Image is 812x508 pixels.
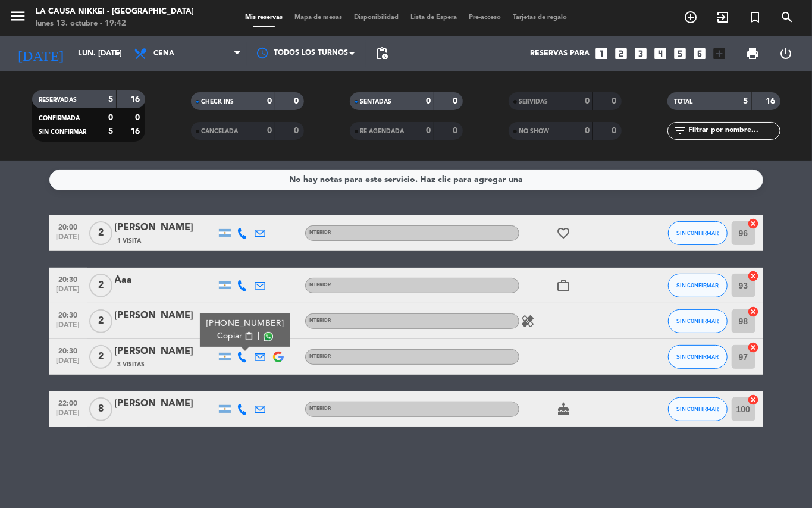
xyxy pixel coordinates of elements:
[557,226,571,240] i: favorite_border
[676,406,719,412] span: SIN CONFIRMAR
[244,332,253,341] span: content_paste
[634,46,649,61] i: looks_3
[217,330,253,343] button: Copiarcontent_paste
[130,127,142,136] strong: 16
[557,278,571,293] i: work_outline
[668,309,728,333] button: SIN CONFIRMAR
[614,46,629,61] i: looks_two
[115,308,216,324] div: [PERSON_NAME]
[676,282,719,289] span: SIN CONFIRMAR
[217,330,242,343] span: Copiar
[89,274,112,297] span: 2
[507,14,573,21] span: Tarjetas de regalo
[585,127,590,135] strong: 0
[54,308,83,321] span: 20:30
[360,99,392,105] span: SENTADAS
[267,127,272,135] strong: 0
[771,7,803,27] span: BUSCAR
[519,128,550,134] span: NO SHOW
[748,218,760,230] i: cancel
[54,343,83,357] span: 20:30
[716,10,730,24] i: exit_to_app
[668,221,728,245] button: SIN CONFIRMAR
[675,99,693,105] span: TOTAL
[115,396,216,412] div: [PERSON_NAME]
[426,127,431,135] strong: 0
[202,99,234,105] span: CHECK INS
[779,46,794,61] i: power_settings_new
[360,128,405,134] span: RE AGENDADA
[744,97,748,105] strong: 5
[39,97,77,103] span: RESERVADAS
[748,394,760,406] i: cancel
[54,233,83,247] span: [DATE]
[54,286,83,299] span: [DATE]
[675,7,707,27] span: RESERVAR MESA
[294,97,301,105] strong: 0
[676,353,719,360] span: SIN CONFIRMAR
[684,10,698,24] i: add_circle_outline
[39,129,87,135] span: SIN CONFIRMAR
[89,221,112,245] span: 2
[9,40,72,67] i: [DATE]
[309,283,331,287] span: INTERIOR
[54,219,83,233] span: 20:00
[118,360,145,369] span: 3 Visitas
[54,409,83,423] span: [DATE]
[748,341,760,353] i: cancel
[239,14,289,21] span: Mis reservas
[557,402,571,416] i: cake
[108,114,113,122] strong: 0
[309,406,331,411] span: INTERIOR
[688,124,780,137] input: Filtrar por nombre...
[54,272,83,286] span: 20:30
[405,14,463,21] span: Lista de Espera
[39,115,80,121] span: CONFIRMADA
[130,95,142,104] strong: 16
[309,354,331,359] span: INTERIOR
[426,97,431,105] strong: 0
[108,127,113,136] strong: 5
[668,345,728,369] button: SIN CONFIRMAR
[594,46,610,61] i: looks_one
[135,114,142,122] strong: 0
[36,6,194,18] div: La Causa Nikkei - [GEOGRAPHIC_DATA]
[309,230,331,235] span: INTERIOR
[521,314,535,328] i: healing
[612,127,619,135] strong: 0
[453,97,460,105] strong: 0
[673,124,688,138] i: filter_list
[612,97,619,105] strong: 0
[769,36,803,71] div: LOG OUT
[9,7,27,25] i: menu
[89,345,112,369] span: 2
[766,97,777,105] strong: 16
[118,236,142,246] span: 1 Visita
[115,344,216,359] div: [PERSON_NAME]
[89,309,112,333] span: 2
[115,272,216,288] div: Aaa
[289,173,523,187] div: No hay notas para este servicio. Haz clic para agregar una
[54,396,83,409] span: 22:00
[653,46,669,61] i: looks_4
[453,127,460,135] strong: 0
[267,97,272,105] strong: 0
[9,7,27,29] button: menu
[89,397,112,421] span: 8
[257,330,259,343] span: |
[780,10,794,24] i: search
[36,18,194,30] div: lunes 13. octubre - 19:42
[585,97,590,105] strong: 0
[748,306,760,318] i: cancel
[463,14,507,21] span: Pre-acceso
[375,46,389,61] span: pending_actions
[206,318,284,330] div: [PHONE_NUMBER]
[348,14,405,21] span: Disponibilidad
[202,128,239,134] span: CANCELADA
[739,7,771,27] span: Reserva especial
[531,49,590,58] span: Reservas para
[519,99,548,105] span: SERVIDAS
[153,49,174,58] span: Cena
[111,46,125,61] i: arrow_drop_down
[54,321,83,335] span: [DATE]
